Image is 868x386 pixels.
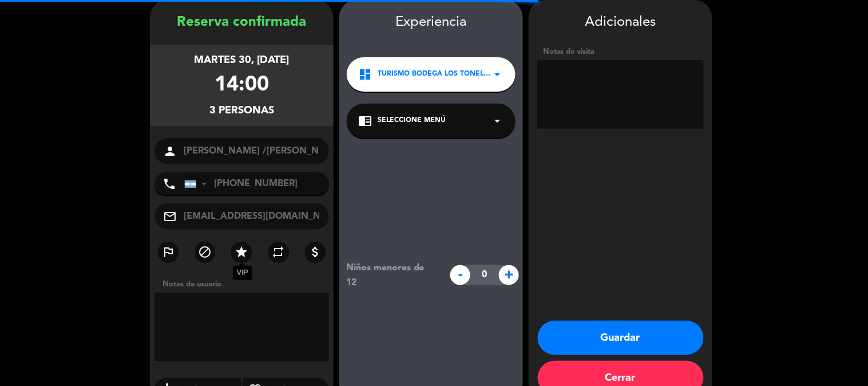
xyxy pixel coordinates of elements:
[162,177,176,191] i: phone
[185,173,211,195] div: Argentina: +54
[233,266,252,280] div: VIP
[490,68,504,81] i: arrow_drop_down
[338,261,445,290] div: Niños menores de 12
[272,245,286,259] i: repeat
[538,321,704,355] button: Guardar
[537,46,704,58] div: Notas de visita
[163,144,177,158] i: person
[499,265,519,285] span: +
[157,278,334,290] div: Notas de usuario
[537,11,704,34] div: Adicionales
[450,265,470,285] span: -
[339,11,523,34] div: Experiencia
[198,245,212,259] i: block
[378,115,446,127] span: Seleccione Menú
[163,210,177,223] i: mail_outline
[209,103,274,119] div: 3 personas
[490,114,504,128] i: arrow_drop_down
[150,11,334,34] div: Reserva confirmada
[308,245,322,259] i: attach_money
[161,245,175,259] i: outlined_flag
[195,52,290,69] div: martes 30, [DATE]
[215,69,269,103] div: 14:00
[358,68,372,81] i: dashboard
[235,245,248,259] i: star
[378,69,490,80] span: Turismo Bodega Los Toneles
[358,114,372,128] i: chrome_reader_mode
